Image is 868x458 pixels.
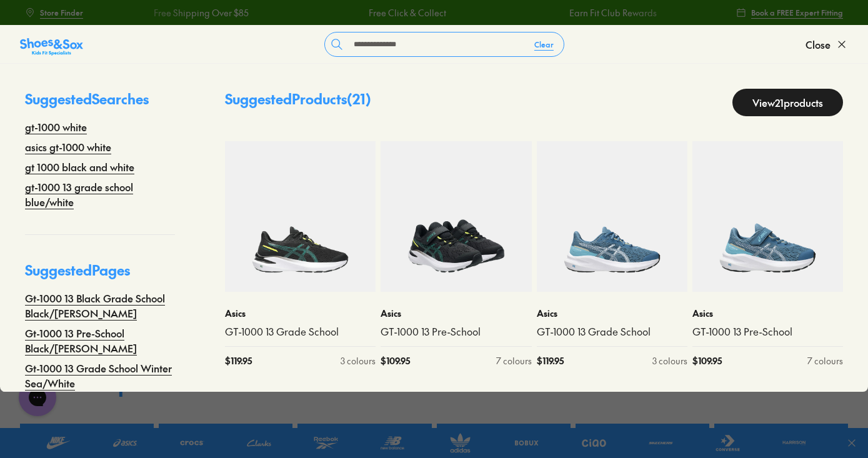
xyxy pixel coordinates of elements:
[225,325,376,339] a: GT-1000 13 Grade School
[225,307,376,320] p: Asics
[524,33,564,56] button: Clear
[692,307,843,320] p: Asics
[25,119,87,134] a: gt-1000 white
[692,354,722,367] span: $ 109.95
[25,361,175,391] a: Gt-1000 13 Grade School Winter Sea/White
[381,307,531,320] p: Asics
[25,1,83,24] a: Store Finder
[25,139,111,154] a: asics gt-1000 white
[692,325,843,339] a: GT-1000 13 Pre-School
[347,89,371,108] span: ( 21 )
[496,354,532,367] div: 7 colours
[732,89,843,116] a: View21products
[381,354,410,367] span: $ 109.95
[25,89,175,119] p: Suggested Searches
[152,6,247,19] a: Free Shipping Over $85
[806,31,848,58] button: Close
[25,260,175,291] p: Suggested Pages
[25,291,175,321] a: Gt-1000 13 Black Grade School Black/[PERSON_NAME]
[381,325,531,339] a: GT-1000 13 Pre-School
[367,6,445,19] a: Free Click & Collect
[25,179,175,209] a: gt-1000 13 grade school blue/white
[751,7,843,18] span: Book a FREE Expert Fitting
[537,307,687,320] p: Asics
[569,6,656,19] a: Earn Fit Club Rewards
[20,37,83,57] img: SNS_Logo_Responsive.svg
[225,354,252,367] span: $ 119.95
[652,354,687,367] div: 3 colours
[341,354,376,367] div: 3 colours
[25,159,134,174] a: gt 1000 black and white
[806,37,831,52] span: Close
[537,354,564,367] span: $ 119.95
[12,374,62,421] iframe: Gorgias live chat messenger
[225,89,371,116] p: Suggested Products
[807,354,843,367] div: 7 colours
[537,325,687,339] a: GT-1000 13 Grade School
[40,7,83,18] span: Store Finder
[736,1,843,24] a: Book a FREE Expert Fitting
[20,34,83,54] a: Shoes &amp; Sox
[25,326,175,356] a: Gt-1000 13 Pre-School Black/[PERSON_NAME]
